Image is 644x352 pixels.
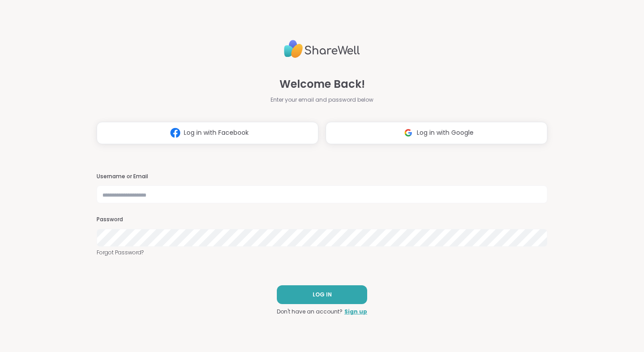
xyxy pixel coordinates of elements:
button: LOG IN [277,285,367,304]
img: ShareWell Logomark [400,124,417,141]
img: ShareWell Logomark [167,124,184,141]
span: Enter your email and password below [271,96,373,104]
h3: Password [97,216,547,223]
a: Forgot Password? [97,249,547,257]
h3: Username or Email [97,173,547,180]
button: Log in with Facebook [97,122,318,144]
span: Welcome Back! [280,76,365,92]
span: Log in with Google [417,128,474,137]
span: LOG IN [313,291,332,299]
span: Don't have an account? [277,308,343,316]
img: ShareWell Logo [284,36,360,62]
a: Sign up [344,308,367,316]
button: Log in with Google [326,122,547,144]
span: Log in with Facebook [184,128,249,137]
